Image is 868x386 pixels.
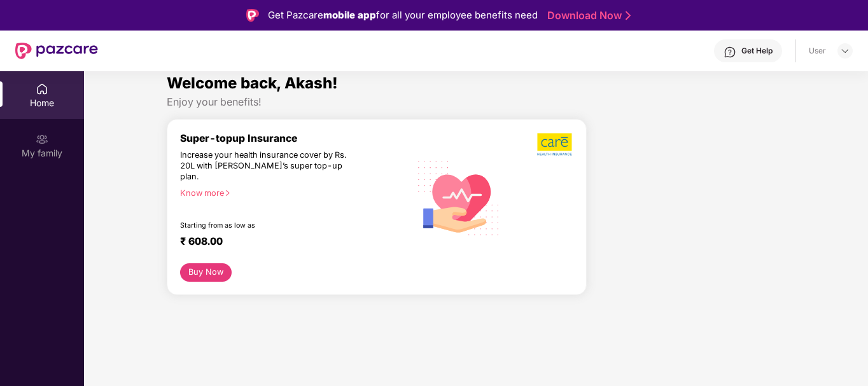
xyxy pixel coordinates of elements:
div: Know more [180,188,402,197]
div: Get Help [741,46,773,56]
strong: mobile app [323,9,376,21]
div: Increase your health insurance cover by Rs. 20L with [PERSON_NAME]’s super top-up plan. [180,150,354,183]
div: Starting from as low as [180,221,356,230]
div: Get Pazcare for all your employee benefits need [268,8,538,23]
button: Buy Now [180,263,232,282]
a: Download Now [547,9,627,22]
div: Enjoy your benefits! [167,95,785,109]
span: right [224,190,231,196]
img: Logo [246,9,259,22]
div: ₹ 608.00 [180,235,397,251]
img: b5dec4f62d2307b9de63beb79f102df3.png [537,132,573,156]
img: svg+xml;base64,PHN2ZyBpZD0iRHJvcGRvd24tMzJ4MzIiIHhtbG5zPSJodHRwOi8vd3d3LnczLm9yZy8yMDAwL3N2ZyIgd2... [840,46,850,56]
div: Super-topup Insurance [180,132,410,144]
img: New Pazcare Logo [15,43,98,59]
img: svg+xml;base64,PHN2ZyBpZD0iSG9tZSIgeG1sbnM9Imh0dHA6Ly93d3cudzMub3JnLzIwMDAvc3ZnIiB3aWR0aD0iMjAiIG... [36,83,48,95]
img: svg+xml;base64,PHN2ZyBpZD0iSGVscC0zMngzMiIgeG1sbnM9Imh0dHA6Ly93d3cudzMub3JnLzIwMDAvc3ZnIiB3aWR0aD... [724,46,736,59]
div: User [809,46,826,56]
img: Stroke [626,9,631,22]
img: svg+xml;base64,PHN2ZyB4bWxucz0iaHR0cDovL3d3dy53My5vcmcvMjAwMC9zdmciIHhtbG5zOnhsaW5rPSJodHRwOi8vd3... [410,148,508,247]
span: Welcome back, Akash! [167,74,338,92]
img: svg+xml;base64,PHN2ZyB3aWR0aD0iMjAiIGhlaWdodD0iMjAiIHZpZXdCb3g9IjAgMCAyMCAyMCIgZmlsbD0ibm9uZSIgeG... [36,133,48,146]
